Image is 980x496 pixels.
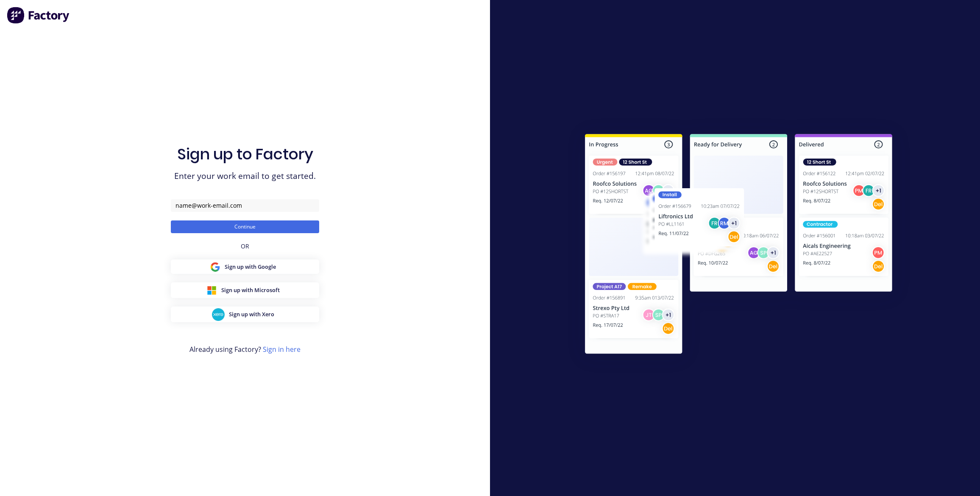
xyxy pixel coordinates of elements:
img: Sign in [566,117,911,374]
h1: Sign up to Factory [177,145,313,163]
input: name@work-email.com [171,199,319,212]
span: Sign up with Xero [229,310,274,318]
img: Factory [7,7,70,24]
span: Already using Factory? [189,344,301,354]
span: Sign up with Microsoft [221,286,280,294]
button: Sign up with Microsoft [171,282,319,298]
button: Sign up with Xero [171,307,319,322]
span: Enter your work email to get started. [174,170,316,182]
a: Sign in here [263,345,301,354]
button: Sign up with Google [171,259,319,274]
span: OR [241,242,249,251]
button: Continue [171,220,319,233]
span: Sign up with Google [225,263,276,271]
